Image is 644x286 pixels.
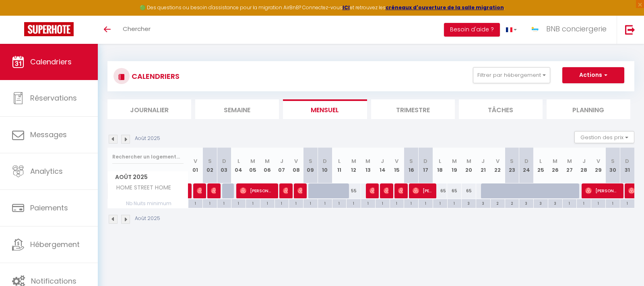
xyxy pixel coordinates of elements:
th: 16 [404,148,419,183]
abbr: D [625,157,629,165]
th: 27 [562,148,577,183]
div: 1 [433,199,447,207]
div: 1 [303,199,318,207]
div: 1 [318,199,332,207]
img: logout [625,25,635,35]
div: 1 [577,199,591,207]
button: Filtrer par hébergement [473,67,550,83]
th: 07 [275,148,289,183]
span: HOME STREET HOME [109,183,173,192]
div: 1 [390,199,404,207]
span: Nb Nuits minimum [108,199,188,208]
abbr: M [452,157,457,165]
abbr: V [294,157,298,165]
span: [PERSON_NAME] [197,183,202,198]
strong: ICI [343,4,350,11]
abbr: V [496,157,500,165]
span: BNB conciergerie [546,24,607,34]
abbr: D [524,157,528,165]
abbr: D [323,157,327,165]
li: Journalier [107,99,191,119]
a: créneaux d'ouverture de la salle migration [386,4,504,11]
div: 1 [203,199,217,207]
th: 13 [361,148,376,183]
div: 65 [433,183,447,198]
abbr: M [365,157,370,165]
span: [PERSON_NAME] [369,183,374,198]
div: 1 [260,199,275,207]
abbr: S [309,157,312,165]
span: [PERSON_NAME] [240,183,274,198]
th: 06 [260,148,275,183]
abbr: M [553,157,557,165]
p: Août 2025 [135,215,160,222]
button: Besoin d'aide ? [444,23,500,37]
span: [PERSON_NAME] [211,183,216,198]
div: 1 [448,199,462,207]
div: 1 [275,199,289,207]
span: Chercher [123,25,151,33]
th: 04 [231,148,246,183]
abbr: J [481,157,485,165]
div: 1 [606,199,620,207]
div: 1 [563,199,577,207]
span: [PERSON_NAME] [297,183,302,198]
p: Août 2025 [135,135,160,142]
span: [PERSON_NAME] [585,183,619,198]
th: 19 [447,148,462,183]
li: Tâches [459,99,543,119]
th: 01 [188,148,203,183]
a: ... BNB conciergerie [523,16,617,44]
th: 11 [332,148,347,183]
th: 03 [217,148,231,183]
div: 1 [332,199,347,207]
span: [PERSON_NAME] [283,183,288,198]
li: Planning [547,99,630,119]
th: 18 [433,148,447,183]
th: 14 [375,148,390,183]
div: 1 [361,199,375,207]
th: 10 [318,148,332,183]
span: Août 2025 [108,171,188,183]
abbr: S [409,157,413,165]
input: Rechercher un logement... [112,150,184,164]
th: 15 [390,148,404,183]
abbr: V [597,157,600,165]
div: 1 [404,199,418,207]
div: 2 [491,199,505,207]
th: 12 [347,148,361,183]
div: 1 [376,199,390,207]
abbr: M [567,157,572,165]
abbr: M [466,157,471,165]
th: 26 [548,148,562,183]
th: 09 [303,148,318,183]
abbr: S [611,157,615,165]
abbr: M [250,157,255,165]
div: 1 [246,199,260,207]
span: Messages [30,130,67,140]
span: [PERSON_NAME] [413,183,432,198]
abbr: L [439,157,441,165]
li: Trimestre [371,99,455,119]
abbr: J [280,157,283,165]
th: 24 [519,148,534,183]
abbr: M [265,157,270,165]
abbr: D [222,157,226,165]
abbr: D [423,157,427,165]
span: Notifications [31,276,76,286]
img: ... [529,23,541,35]
span: Calendriers [30,57,72,67]
th: 20 [462,148,476,183]
button: Actions [562,67,624,83]
div: 3 [462,199,476,207]
div: 1 [347,199,361,207]
abbr: L [539,157,542,165]
span: [PERSON_NAME] [384,183,388,198]
div: 2 [505,199,519,207]
div: 55 [347,183,361,198]
div: 3 [534,199,548,207]
button: Gestion des prix [574,131,634,143]
th: 08 [289,148,303,183]
div: 65 [447,183,462,198]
